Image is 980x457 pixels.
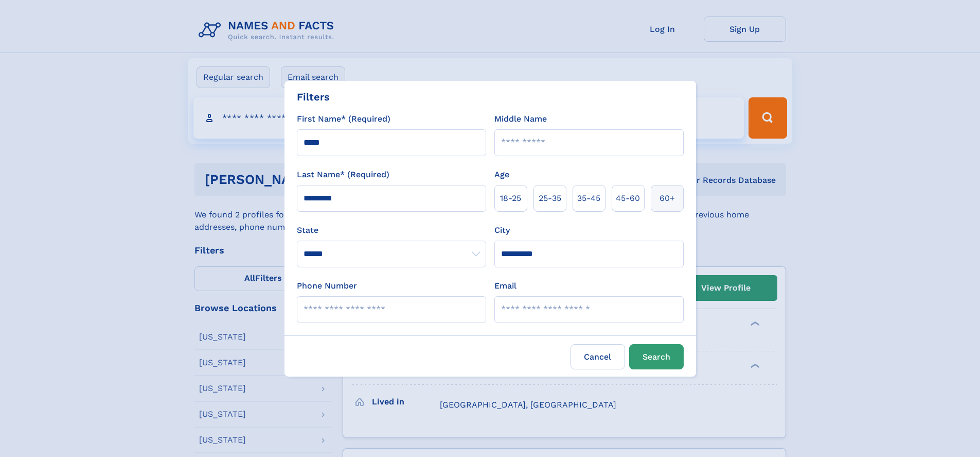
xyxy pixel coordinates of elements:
[500,192,521,205] span: 18‑25
[539,192,561,205] span: 25‑35
[494,224,510,236] label: City
[577,192,600,205] span: 35‑45
[297,89,330,105] div: Filters
[571,344,625,369] label: Cancel
[494,113,547,125] label: Middle Name
[297,280,357,292] label: Phone Number
[297,113,390,125] label: First Name* (Required)
[629,344,684,369] button: Search
[660,192,675,205] span: 60+
[494,280,516,292] label: Email
[616,192,640,205] span: 45‑60
[297,168,389,181] label: Last Name* (Required)
[494,168,509,181] label: Age
[297,224,486,236] label: State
